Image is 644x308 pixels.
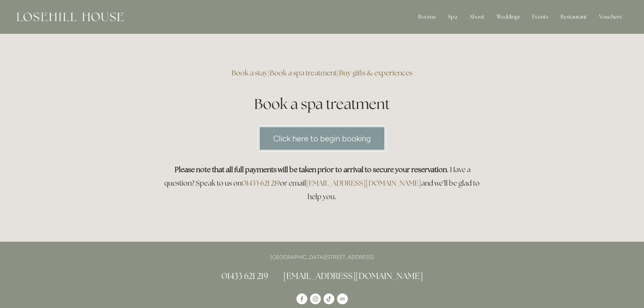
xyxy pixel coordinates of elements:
p: [GEOGRAPHIC_DATA][STREET_ADDRESS] [161,253,484,262]
div: About [464,10,490,24]
a: 01433 621 219 [242,179,280,188]
a: Losehill House Hotel & Spa [296,293,307,304]
a: Book a stay [232,68,268,77]
a: Book a spa treatment [270,68,337,77]
h3: . Have a question? Speak to us on or email and we’ll be glad to help you. [161,163,484,204]
img: Losehill House [17,13,123,21]
strong: Please note that all full payments will be taken prior to arrival to secure your reservation [175,165,447,174]
a: Vouchers [594,10,627,24]
a: Click here to begin booking [258,125,386,151]
a: [EMAIL_ADDRESS][DOMAIN_NAME] [283,270,423,281]
a: TikTok [324,293,334,304]
div: Spa [443,10,462,24]
h3: | | [161,66,484,80]
a: Instagram [310,293,321,304]
div: Rooms [413,10,441,24]
a: [EMAIL_ADDRESS][DOMAIN_NAME] [306,179,421,188]
a: TripAdvisor [337,293,348,304]
div: Restaurant [555,10,592,24]
a: 01433 621 219 [221,270,268,281]
div: Weddings [491,10,525,24]
h1: Book a spa treatment [161,94,484,114]
div: Events [527,10,554,24]
a: Buy gifts & experiences [339,68,412,77]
